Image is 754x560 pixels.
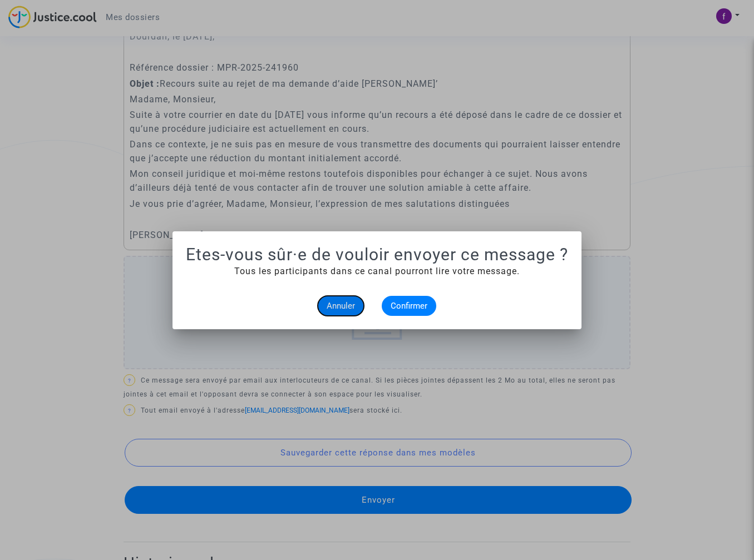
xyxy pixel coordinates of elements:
span: Confirmer [391,301,427,311]
span: Tous les participants dans ce canal pourront lire votre message. [234,266,520,276]
button: Confirmer [382,296,436,316]
button: Annuler [318,296,364,316]
span: Annuler [327,301,355,311]
h1: Etes-vous sûr·e de vouloir envoyer ce message ? [186,245,568,265]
